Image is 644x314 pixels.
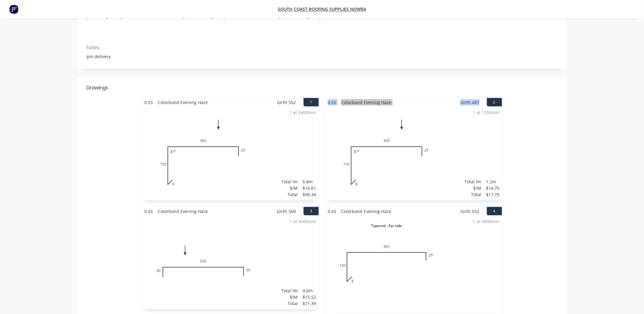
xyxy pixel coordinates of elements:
[303,300,316,307] div: $71.39
[290,218,316,225] div: 1 at 4600mm
[282,178,298,185] div: Total lm
[278,6,366,12] a: South Coast Roofing Supplies Nowra
[9,5,18,14] img: Factory
[303,178,316,185] div: 5.8m
[461,207,480,216] span: Girth 552
[339,98,394,107] span: Colorbond Evening Haze
[303,185,316,191] div: $16.61
[87,84,109,92] div: Drawings
[465,185,481,191] div: $/M
[486,191,500,198] div: $17.70
[142,216,319,309] div: 030500301 at 4600mmTotal lm$/MTotal4.6m$15.52$71.39
[326,98,339,107] span: 0.55
[87,45,558,50] div: Notes
[326,207,339,216] span: 0.55
[486,178,500,185] div: 1.2m
[304,98,319,107] button: 1
[339,207,394,216] span: Colorbond Evening Haze
[487,98,502,107] button: 2
[277,98,296,107] span: Girth 552
[142,98,156,107] span: 0.55
[282,191,298,198] div: Total
[277,207,296,216] span: Girth 560
[487,207,502,215] button: 4
[282,294,298,300] div: $/M
[303,191,316,198] div: $96.34
[282,287,298,294] div: Total lm
[486,185,500,191] div: $14.75
[461,98,480,107] span: Girth 487
[282,300,298,307] div: Total
[465,191,481,198] div: Total
[326,107,502,200] div: 081503002987º1 at 1200mmTotal lm$/MTotal1.2m$14.75$17.70
[303,294,316,300] div: $15.52
[473,218,500,225] div: 1 at 5800mm
[473,109,500,116] div: 1 at 1200mm
[156,98,211,107] span: Colorbond Evening Haze
[304,207,319,215] button: 3
[87,53,558,60] div: pm delivery
[290,109,316,116] div: 1 at 5800mm
[303,287,316,294] div: 4.6m
[142,107,319,200] div: 081503652987º1 at 5800mmTotal lm$/MTotal5.8m$16.61$96.34
[142,207,156,216] span: 0.55
[282,185,298,191] div: $/M
[156,207,211,216] span: Colorbond Evening Haze
[465,178,481,185] div: Total lm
